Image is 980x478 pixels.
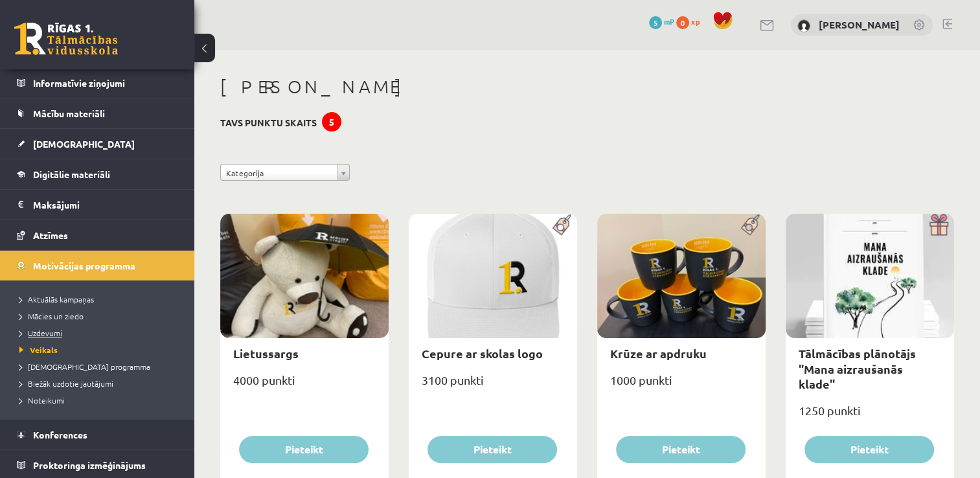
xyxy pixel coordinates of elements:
img: Populāra prece [548,214,577,236]
button: Pieteikt [427,436,557,463]
a: Motivācijas programma [17,251,178,280]
img: Dāvids Anaņjevs [797,19,810,32]
span: Veikals [19,345,58,355]
a: Aktuālās kampaņas [19,293,181,305]
a: Mācību materiāli [17,98,178,128]
a: Biežāk uzdotie jautājumi [19,378,181,389]
a: Tālmācības plānotājs "Mana aizraušanās klade" [799,346,916,391]
div: 5 [322,112,341,131]
span: Biežāk uzdotie jautājumi [19,378,113,389]
a: Kategorija [220,164,350,181]
span: Atzīmes [33,229,68,241]
a: Atzīmes [17,220,178,250]
a: Rīgas 1. Tālmācības vidusskola [14,23,118,55]
span: Kategorija [226,165,332,181]
button: Pieteikt [616,436,746,463]
h1: [PERSON_NAME] [220,76,954,98]
span: 5 [649,16,662,29]
div: 1000 punkti [597,369,766,402]
span: xp [691,16,700,27]
a: Cepure ar skolas logo [422,346,543,361]
span: Noteikumi [19,395,65,405]
a: Uzdevumi [19,327,181,339]
span: Mācību materiāli [33,108,105,119]
div: 3100 punkti [409,369,577,402]
span: Proktoringa izmēģinājums [33,459,146,471]
a: 0 xp [676,16,706,27]
legend: Maksājumi [33,190,178,220]
div: 4000 punkti [220,369,389,402]
a: Maksājumi [17,190,178,220]
a: Noteikumi [19,394,181,406]
a: 5 mP [649,16,674,27]
span: Uzdevumi [19,328,62,338]
a: Krūze ar apdruku [610,346,707,361]
a: [DEMOGRAPHIC_DATA] [17,129,178,159]
img: Dāvana ar pārsteigumu [925,214,954,236]
a: Veikals [19,344,181,356]
legend: Informatīvie ziņojumi [33,68,178,98]
span: Digitālie materiāli [33,168,110,180]
a: Digitālie materiāli [17,159,178,189]
span: Mācies un ziedo [19,311,84,321]
a: [PERSON_NAME] [819,18,900,31]
a: Mācies un ziedo [19,310,181,322]
a: Lietussargs [233,346,299,361]
a: [DEMOGRAPHIC_DATA] programma [19,361,181,372]
a: Konferences [17,420,178,450]
h3: Tavs punktu skaits [220,117,317,128]
a: Informatīvie ziņojumi [17,68,178,98]
span: [DEMOGRAPHIC_DATA] [33,138,135,150]
span: Aktuālās kampaņas [19,294,94,304]
span: Motivācijas programma [33,260,135,271]
img: Populāra prece [736,214,766,236]
span: Konferences [33,429,87,440]
button: Pieteikt [239,436,369,463]
span: mP [664,16,674,27]
div: 1250 punkti [786,400,954,432]
button: Pieteikt [804,436,934,463]
span: [DEMOGRAPHIC_DATA] programma [19,361,150,372]
span: 0 [676,16,689,29]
